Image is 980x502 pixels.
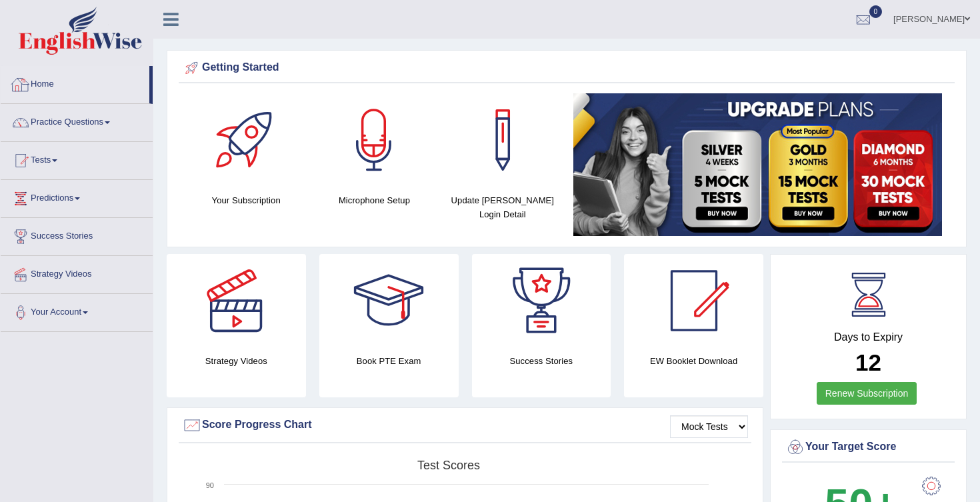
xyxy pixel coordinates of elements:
a: Tests [1,142,153,175]
text: 90 [206,481,214,489]
a: Success Stories [1,218,153,251]
a: Home [1,66,149,99]
div: Your Target Score [785,437,951,457]
h4: Your Subscription [189,193,303,207]
h4: Strategy Videos [167,354,306,368]
a: Renew Subscription [817,382,917,405]
span: 0 [869,5,883,18]
h4: EW Booklet Download [624,354,763,368]
a: Strategy Videos [1,256,153,289]
div: Getting Started [182,58,951,78]
h4: Microphone Setup [317,193,431,207]
tspan: Test scores [417,459,480,472]
div: Score Progress Chart [182,415,748,435]
h4: Update [PERSON_NAME] Login Detail [445,193,560,221]
a: Practice Questions [1,104,153,137]
h4: Book PTE Exam [319,354,459,368]
a: Your Account [1,294,153,327]
h4: Success Stories [472,354,611,368]
a: Predictions [1,180,153,213]
img: small5.jpg [573,93,942,236]
h4: Days to Expiry [785,331,951,343]
b: 12 [855,349,881,375]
